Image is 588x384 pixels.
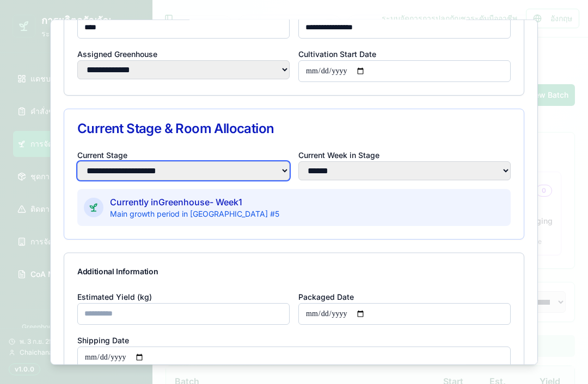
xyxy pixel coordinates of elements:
[77,122,511,135] div: Current Stage & Room Allocation
[77,49,157,58] label: Assigned Greenhouse
[298,292,354,301] label: Packaged Date
[77,292,152,301] label: Estimated Yield (kg)
[298,150,379,159] label: Current Week in Stage
[110,208,279,219] p: Main growth period in [GEOGRAPHIC_DATA] #5
[77,150,127,159] label: Current Stage
[110,195,279,208] p: Currently in Greenhouse - Week 1
[77,335,129,344] label: Shipping Date
[298,49,376,58] label: Cultivation Start Date
[77,266,511,276] div: Additional Information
